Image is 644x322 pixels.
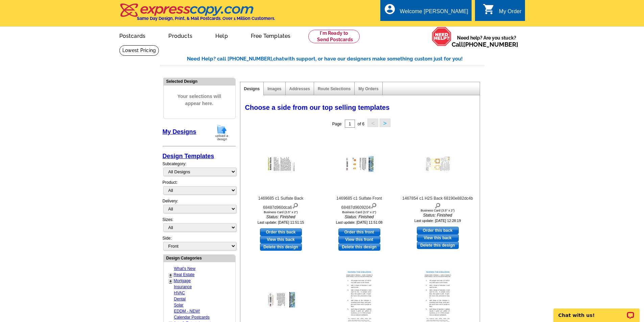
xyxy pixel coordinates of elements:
[244,214,318,220] i: Status: Finished
[260,236,302,243] a: View this back
[452,41,518,48] span: Call
[164,78,235,84] div: Selected Design
[264,153,298,174] img: 1469685 c1 Sulfate Back 68487d960dca6
[322,195,397,210] div: 1469685 c1 Sulfate Front 68487d9609204
[273,56,284,62] span: chat
[414,219,461,223] small: Last update: [DATE] 12:28:19
[380,119,390,127] button: >
[163,128,196,135] a: My Designs
[549,301,644,322] iframe: LiveChat chat widget
[164,255,235,261] div: Design Categories
[342,153,376,174] img: 1469685 c1 Sulfate Front 68487d9609204
[174,297,186,301] a: Dental
[417,227,459,234] a: use this design
[119,8,275,21] a: Same Day Design, Print, & Mail Postcards. Over 1 Million Customers.
[163,217,236,235] div: Sizes:
[174,284,192,289] a: Insurance
[174,291,185,295] a: HVAC
[401,212,475,218] i: Status: Finished
[338,243,380,251] a: Delete this design
[452,34,522,48] span: Need help? Are you stuck?
[260,243,302,251] a: Delete this design
[358,86,378,91] a: My Orders
[174,266,196,271] a: What's New
[421,153,455,174] img: 1467854 c1 H2S Back 68190e882dc4b
[174,309,200,314] a: EDDM - NEW!
[264,289,298,310] img: 1467854 c1 H2S Front 68190e88132a1
[163,179,236,198] div: Product:
[289,86,310,91] a: Addresses
[483,7,522,16] a: shopping_cart My Order
[401,195,475,209] div: 1467854 c1 H2S Back 68190e882dc4b
[322,210,397,214] div: Business Card (3.5" x 2")
[258,220,304,224] small: Last update: [DATE] 11:51:15
[109,27,157,43] a: Postcards
[174,272,195,277] a: Real Estate
[332,122,341,126] span: Page
[371,201,377,209] img: view design details
[260,228,302,236] a: use this design
[384,3,396,15] i: account_circle
[400,8,468,18] div: Welcome [PERSON_NAME]
[205,27,239,43] a: Help
[240,27,302,43] a: Free Templates
[338,236,380,243] a: View this front
[401,209,475,212] div: Business Card (3.5" x 2")
[137,16,275,21] h4: Same Day Design, Print, & Mail Postcards. Over 1 Million Customers.
[338,228,380,236] a: use this design
[163,198,236,217] div: Delivery:
[292,201,299,209] img: view design details
[267,86,281,91] a: Images
[244,195,318,210] div: 1469685 c1 Sulfate Back 68487d960dca6
[336,220,383,224] small: Last update: [DATE] 11:51:08
[169,86,230,114] span: Your selections will appear here.
[483,3,495,15] i: shopping_cart
[417,242,459,249] a: Delete this design
[367,119,378,127] button: <
[318,86,351,91] a: Route Selections
[158,27,203,43] a: Products
[463,41,518,48] a: [PHONE_NUMBER]
[245,104,390,111] span: Choose a side from our top selling templates
[213,124,231,141] img: upload-design
[187,55,484,63] div: Need Help? call [PHONE_NUMBER], with support, or have our designers make something custom just fo...
[163,153,214,159] a: Design Templates
[174,303,184,307] a: Solar
[169,272,172,278] a: +
[244,210,318,214] div: Business Card (3.5" x 2")
[169,278,172,284] a: +
[432,27,452,46] img: help
[163,235,236,251] div: Side:
[434,201,441,209] img: view design details
[174,278,191,283] a: Mortgage
[358,122,364,126] span: of 6
[499,8,522,18] div: My Order
[244,86,260,91] a: Designs
[163,161,236,179] div: Subcategory:
[322,214,397,220] i: Status: Finished
[174,315,210,320] a: Calendar Postcards
[417,234,459,242] a: View this back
